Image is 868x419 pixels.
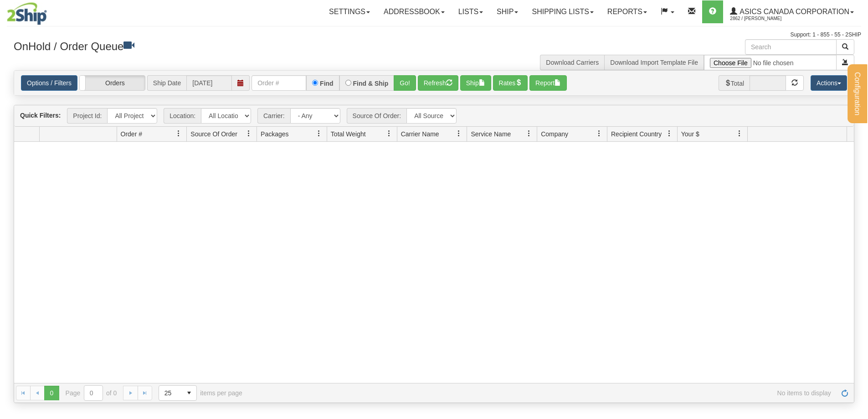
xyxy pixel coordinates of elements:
span: No items to display [255,389,831,397]
span: Carrier Name [401,129,439,139]
button: Report [529,75,567,91]
span: ASICS CANADA CORPORATION [737,8,849,16]
span: select [182,386,196,400]
a: Source Of Order filter column settings [241,126,257,141]
span: Project Id: [67,108,107,124]
input: Search [745,39,837,55]
span: Order # [121,129,142,139]
span: Packages [261,129,288,139]
span: Service Name [471,129,511,139]
a: Options / Filters [21,75,77,91]
div: Support: 1 - 855 - 55 - 2SHIP [7,31,861,39]
a: Settings [322,0,377,23]
a: Carrier Name filter column settings [451,126,467,141]
a: ASICS CANADA CORPORATION 2862 / [PERSON_NAME] [723,0,861,23]
span: 25 [164,388,176,398]
span: Source Of Order: [347,108,407,124]
input: Order # [252,75,306,91]
a: Refresh [837,386,852,400]
label: Quick Filters: [20,111,61,120]
span: Your $ [681,129,699,139]
span: Recipient Country [611,129,662,139]
button: Actions [811,75,847,91]
a: Company filter column settings [591,126,607,141]
span: Ship Date [147,75,186,91]
span: Page of 0 [66,385,117,401]
span: Company [541,129,568,139]
input: Import [704,55,837,70]
a: Packages filter column settings [311,126,327,141]
span: Location: [164,108,201,124]
span: Page sizes drop down [159,385,197,401]
a: Service Name filter column settings [521,126,537,141]
button: Configuration [847,64,867,123]
span: Carrier: [257,108,290,124]
div: grid toolbar [14,105,854,127]
a: Reports [601,0,654,23]
label: Orders [80,76,145,90]
span: Source Of Order [190,129,237,139]
a: Recipient Country filter column settings [662,126,677,141]
label: Find & Ship [353,80,389,87]
a: Shipping lists [525,0,600,23]
span: Total Weight [331,129,366,139]
button: Rates [493,75,528,91]
a: Download Carriers [546,59,599,66]
a: Total Weight filter column settings [381,126,397,141]
a: Lists [452,0,490,23]
label: Find [320,80,334,87]
a: Your $ filter column settings [732,126,747,141]
button: Search [836,39,854,55]
a: Addressbook [377,0,452,23]
span: Total [719,75,750,91]
span: items per page [159,385,242,401]
a: Ship [490,0,525,23]
button: Refresh [418,75,458,91]
span: Page 0 [44,386,59,400]
h3: OnHold / Order Queue [14,39,427,52]
a: Download Import Template File [610,59,698,66]
button: Ship [460,75,491,91]
img: logo2862.jpg [7,2,47,25]
iframe: chat widget [847,163,867,256]
a: Order # filter column settings [171,126,186,141]
span: 2862 / [PERSON_NAME] [730,14,798,23]
button: Go! [394,75,416,91]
